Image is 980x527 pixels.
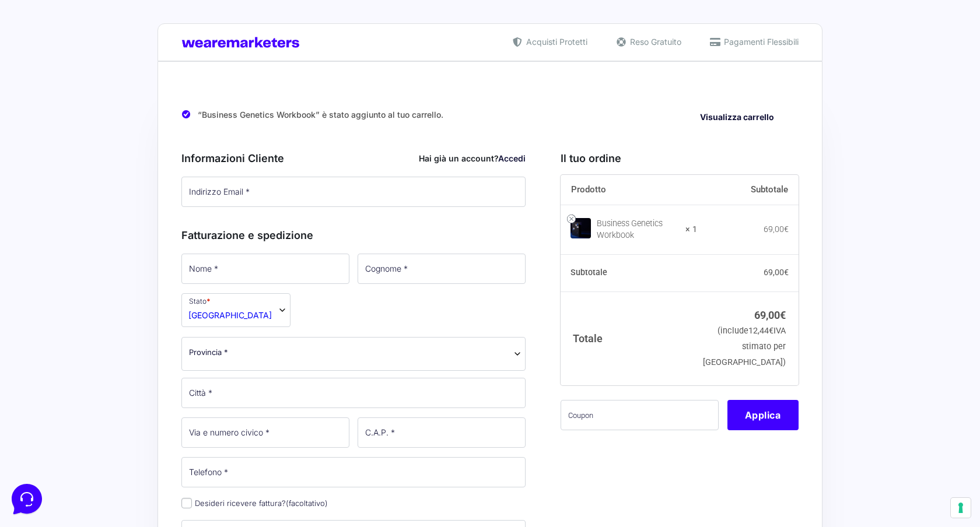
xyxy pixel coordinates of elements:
span: Provincia [181,337,526,371]
span: Italia [188,309,272,321]
a: Visualizza carrello [692,108,782,127]
bdi: 69,00 [764,268,789,277]
img: Business Genetics Workbook [570,218,591,238]
small: (include IVA stimato per [GEOGRAPHIC_DATA]) [703,326,786,367]
th: Subtotale [697,175,799,205]
input: Indirizzo Email * [181,177,526,207]
th: Prodotto [561,175,698,205]
bdi: 69,00 [754,309,786,321]
input: Coupon [561,400,719,430]
p: Messaggi [101,391,132,401]
div: Business Genetics Workbook [597,218,678,241]
h3: Fatturazione e spedizione [181,227,526,243]
span: Pagamenti Flessibili [721,36,799,48]
button: Home [9,374,81,401]
span: Le tue conversazioni [19,47,99,56]
button: Le tue preferenze relative al consenso per le tecnologie di tracciamento [951,498,971,518]
span: Trova una risposta [19,145,91,154]
h3: Informazioni Cliente [181,150,526,166]
input: Città * [181,378,526,408]
a: Apri Centro Assistenza [124,145,215,154]
input: Desideri ricevere fattura?(facoltativo) [181,498,192,508]
label: Desideri ricevere fattura? [181,498,328,508]
input: C.A.P. * [358,417,526,448]
div: “Business Genetics Workbook” è stato aggiunto al tuo carrello. [181,100,799,130]
span: Provincia * [189,346,228,359]
input: Via e numero civico * [181,417,349,448]
input: Nome * [181,254,349,284]
bdi: 69,00 [764,224,789,234]
span: Inizia una conversazione [76,105,172,114]
span: 12,44 [748,326,773,336]
p: Home [35,391,55,401]
img: dark [56,65,79,89]
iframe: Customerly Messenger Launcher [9,482,44,517]
button: Inizia una conversazione [19,98,215,121]
span: Stato [181,293,290,327]
span: € [784,268,789,277]
input: Cognome * [358,254,526,284]
div: Hai già un account? [419,152,526,164]
th: Totale [561,291,698,385]
span: € [784,224,789,234]
button: Applica [727,400,799,430]
span: (facoltativo) [286,498,328,508]
img: dark [37,65,61,89]
a: Accedi [498,153,526,163]
input: Cerca un articolo... [26,170,191,181]
img: dark [19,65,42,89]
p: Aiuto [180,391,197,401]
h2: Ciao da Marketers 👋 [9,9,196,28]
span: € [780,309,786,321]
span: Reso Gratuito [627,36,681,48]
button: Aiuto [152,374,224,401]
th: Subtotale [561,254,698,291]
span: Acquisti Protetti [523,36,587,48]
strong: × 1 [685,224,697,236]
button: Messaggi [81,374,153,401]
h3: Il tuo ordine [561,150,799,166]
span: € [769,326,773,336]
input: Telefono * [181,457,526,487]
